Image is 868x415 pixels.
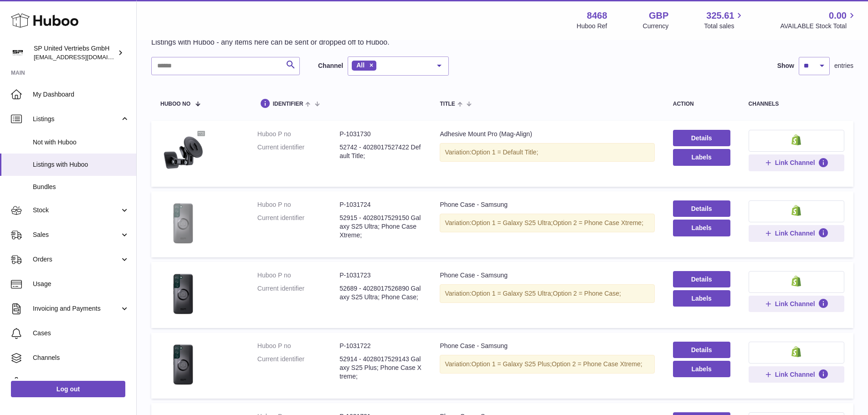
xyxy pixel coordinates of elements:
[339,143,421,160] dd: 52742 - 4028017527422 Default Title;
[34,44,116,61] div: SP United Vertriebs GmbH
[440,342,654,350] div: Phone Case - Samsung
[33,160,129,169] span: Listings with Huboo
[775,300,815,308] span: Link Channel
[160,342,206,387] img: Phone Case - Samsung
[339,214,421,240] dd: 52915 - 4028017529150 Galaxy S25 Ultra; Phone Case Xtreme;
[356,61,365,69] span: All
[440,271,654,280] div: Phone Case - Samsung
[472,219,553,226] span: Option 1 = Galaxy S25 Ultra;
[339,342,421,350] dd: P-1031722
[472,149,539,156] span: Option 1 = Default Title;
[673,149,730,165] button: Labels
[257,143,339,160] dt: Current identifier
[440,214,654,232] div: Variation:
[33,206,120,215] span: Stock
[257,130,339,138] dt: Huboo P no
[257,200,339,209] dt: Huboo P no
[33,280,129,288] span: Usage
[440,143,654,162] div: Variation:
[791,276,801,287] img: shopify-small.png
[33,354,129,362] span: Channels
[34,53,134,61] span: [EMAIL_ADDRESS][DOMAIN_NAME]
[257,355,339,381] dt: Current identifier
[440,130,654,138] div: Adhesive Mount Pro (Mag-Align)
[257,214,339,240] dt: Current identifier
[649,10,668,22] strong: GBP
[775,229,815,237] span: Link Channel
[775,370,815,379] span: Link Channel
[257,342,339,350] dt: Huboo P no
[673,290,730,307] button: Labels
[749,366,844,383] button: Link Channel
[777,61,794,70] label: Show
[339,130,421,138] dd: P-1031730
[749,225,844,241] button: Link Channel
[33,304,120,313] span: Invoicing and Payments
[775,159,815,167] span: Link Channel
[339,200,421,209] dd: P-1031724
[33,231,120,239] span: Sales
[257,271,339,280] dt: Huboo P no
[553,290,621,297] span: Option 2 = Phone Case;
[33,329,129,338] span: Cases
[704,10,745,31] a: 325.61 Total sales
[440,355,654,374] div: Variation:
[160,101,190,107] span: Huboo no
[673,342,730,358] a: Details
[11,381,125,397] a: Log out
[11,46,25,60] img: internalAdmin-8468@internal.huboo.com
[318,61,343,70] label: Channel
[33,138,129,147] span: Not with Huboo
[673,220,730,236] button: Labels
[339,271,421,280] dd: P-1031723
[440,101,455,107] span: title
[552,360,642,368] span: Option 2 = Phone Case Xtreme;
[706,10,734,22] span: 325.61
[160,200,206,246] img: Phone Case - Samsung
[577,22,607,31] div: Huboo Ref
[780,10,857,31] a: 0.00 AVAILABLE Stock Total
[440,200,654,209] div: Phone Case - Samsung
[33,90,129,99] span: My Dashboard
[673,200,730,217] a: Details
[160,271,206,317] img: Phone Case - Samsung
[339,355,421,381] dd: 52914 - 4028017529143 Galaxy S25 Plus; Phone Case Xtreme;
[33,115,120,123] span: Listings
[273,101,303,107] span: identifier
[673,101,730,107] div: action
[673,271,730,287] a: Details
[472,360,552,368] span: Option 1 = Galaxy S25 Plus;
[704,22,745,31] span: Total sales
[834,61,853,70] span: entries
[749,296,844,312] button: Link Channel
[33,183,129,191] span: Bundles
[749,101,844,107] div: channels
[160,130,206,175] img: Adhesive Mount Pro (Mag-Align)
[791,205,801,216] img: shopify-small.png
[643,22,669,31] div: Currency
[472,290,553,297] span: Option 1 = Galaxy S25 Ultra;
[749,154,844,171] button: Link Channel
[780,22,857,31] span: AVAILABLE Stock Total
[829,10,847,22] span: 0.00
[587,10,607,22] strong: 8468
[791,346,801,357] img: shopify-small.png
[33,378,129,387] span: Settings
[339,284,421,302] dd: 52689 - 4028017526890 Galaxy S25 Ultra; Phone Case;
[151,37,390,47] p: Listings with Huboo - any items here can be sent or dropped off to Huboo.
[33,255,120,264] span: Orders
[673,130,730,146] a: Details
[257,284,339,302] dt: Current identifier
[553,219,643,226] span: Option 2 = Phone Case Xtreme;
[673,361,730,377] button: Labels
[791,134,801,145] img: shopify-small.png
[440,284,654,303] div: Variation:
